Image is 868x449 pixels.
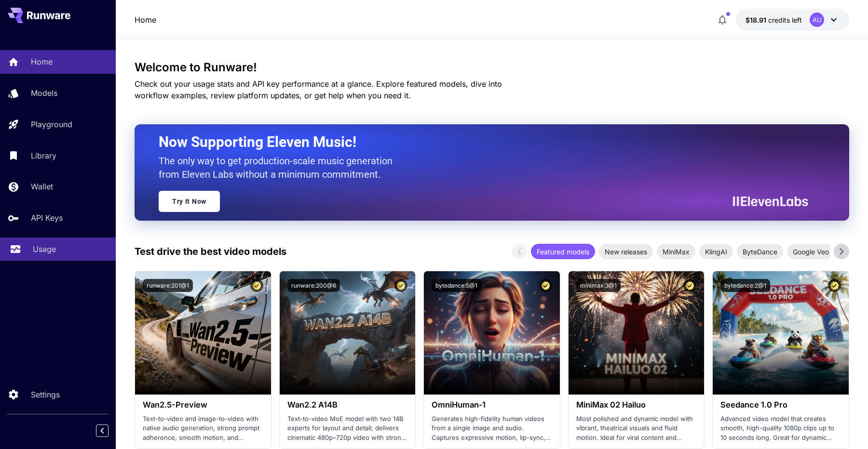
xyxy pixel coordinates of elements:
[657,244,695,259] div: MiniMax
[576,279,621,292] button: minimax:3@1
[424,271,560,395] img: alt
[432,400,552,409] h3: OmniHuman‑1
[33,243,56,255] p: Usage
[31,150,56,161] p: Library
[135,271,271,395] img: alt
[657,247,695,257] span: MiniMax
[159,191,220,212] a: Try It Now
[746,15,802,25] div: $18.91082
[135,14,156,26] nav: breadcrumb
[737,244,783,259] div: ByteDance
[135,14,156,26] a: Home
[135,244,286,259] p: Test drive the best video models
[31,87,57,99] p: Models
[746,16,768,24] span: $18.91
[96,424,108,437] button: Collapse sidebar
[135,61,849,74] h3: Welcome to Runware!
[31,56,53,67] p: Home
[159,133,801,151] h2: Now Supporting Eleven Music!
[531,247,595,257] span: Featured models
[720,400,841,409] h3: Seedance 1.0 Pro
[737,247,783,257] span: ByteDance
[250,279,263,292] button: Certified Model – Vetted for best performance and includes a commercial license.
[599,247,653,257] span: New releases
[135,79,502,100] span: Check out your usage stats and API key performance at a glance. Explore featured models, dive int...
[828,279,841,292] button: Certified Model – Vetted for best performance and includes a commercial license.
[787,247,835,257] span: Google Veo
[539,279,552,292] button: Certified Model – Vetted for best performance and includes a commercial license.
[736,9,849,31] button: $18.91082AU
[432,279,481,292] button: bytedance:5@1
[31,389,60,400] p: Settings
[31,119,72,130] p: Playground
[143,400,263,409] h3: Wan2.5-Preview
[280,271,416,395] img: alt
[576,414,697,443] p: Most polished and dynamic model with vibrant, theatrical visuals and fluid motion. Ideal for vira...
[810,13,824,27] div: AU
[699,244,733,259] div: KlingAI
[31,212,63,224] p: API Keys
[394,279,407,292] button: Certified Model – Vetted for best performance and includes a commercial license.
[287,400,408,409] h3: Wan2.2 A14B
[699,247,733,257] span: KlingAI
[713,271,849,395] img: alt
[143,414,263,443] p: Text-to-video and image-to-video with native audio generation, strong prompt adherence, smooth mo...
[287,279,340,292] button: runware:200@6
[531,244,595,259] div: Featured models
[31,181,53,192] p: Wallet
[768,16,802,24] span: credits left
[432,414,552,443] p: Generates high-fidelity human videos from a single image and audio. Captures expressive motion, l...
[159,154,400,181] p: The only way to get production-scale music generation from Eleven Labs without a minimum commitment.
[569,271,705,395] img: alt
[720,279,770,292] button: bytedance:2@1
[143,279,193,292] button: runware:201@1
[576,400,697,409] h3: MiniMax 02 Hailuo
[787,244,835,259] div: Google Veo
[103,422,116,439] div: Collapse sidebar
[720,414,841,443] p: Advanced video model that creates smooth, high-quality 1080p clips up to 10 seconds long. Great f...
[287,414,408,443] p: Text-to-video MoE model with two 14B experts for layout and detail; delivers cinematic 480p–720p ...
[599,244,653,259] div: New releases
[683,279,696,292] button: Certified Model – Vetted for best performance and includes a commercial license.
